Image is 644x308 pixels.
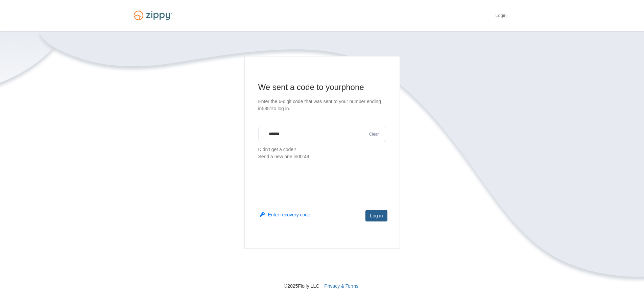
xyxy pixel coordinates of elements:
[258,153,386,160] div: Send a new one in 00:49
[258,146,386,160] p: Didn't get a code?
[129,7,176,23] img: Logo
[367,131,381,138] button: Clear
[365,210,387,221] button: Log in
[258,98,386,112] p: Enter the 6-digit code that was sent to your number ending in 5851 to log in.
[495,13,506,20] a: Login
[258,82,386,93] h1: We sent a code to your phone
[324,283,358,289] a: Privacy & Terms
[129,249,515,289] nav: © 2025 Floify LLC
[260,211,310,218] button: Enter recovery code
